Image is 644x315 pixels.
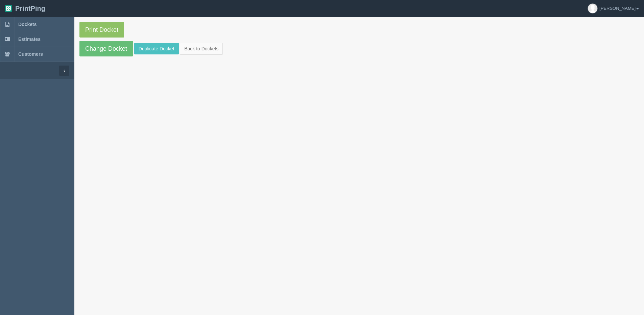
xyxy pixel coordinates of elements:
a: Duplicate Docket [134,43,179,54]
a: Change Docket [79,41,133,56]
span: Dockets [18,22,37,27]
span: Estimates [18,37,41,42]
img: avatar_default-7531ab5dedf162e01f1e0bb0964e6a185e93c5c22dfe317fb01d7f8cd2b1632c.jpg [588,4,597,13]
a: Back to Dockets [180,43,223,54]
span: Customers [18,51,43,57]
a: Print Docket [79,22,124,38]
img: logo-3e63b451c926e2ac314895c53de4908e5d424f24456219fb08d385ab2e579770.png [5,5,12,12]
